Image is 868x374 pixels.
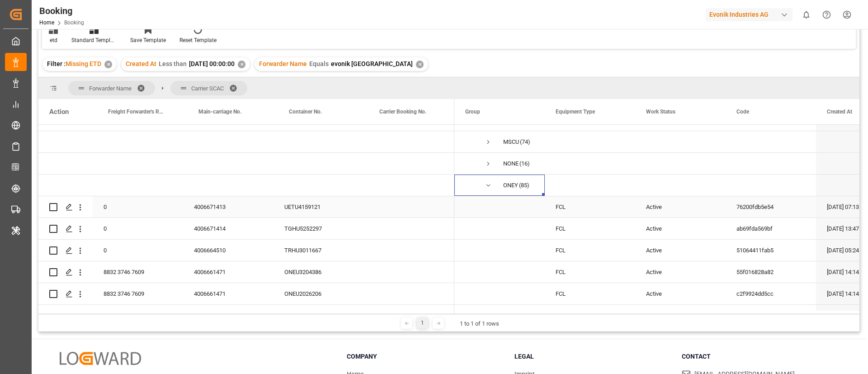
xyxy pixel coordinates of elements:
[66,60,101,67] span: Missing ETD
[38,305,454,327] div: Press SPACE to select this row.
[379,109,426,115] span: Carrier Booking No.
[736,109,749,115] span: Code
[93,283,183,304] div: 8832 3746 7609
[682,352,838,361] h3: Contact
[159,60,187,67] span: Less than
[93,261,183,283] div: 8832 3746 7609
[259,60,307,67] span: Forwarder Name
[514,352,671,361] h3: Legal
[238,61,245,68] div: ✕
[183,218,274,239] div: 4006671414
[545,305,635,326] div: FCL
[108,109,164,115] span: Freight Forwarder's Reference No.
[38,261,454,283] div: Press SPACE to select this row.
[726,261,816,283] div: 55f016828a82
[39,4,84,18] div: Booking
[827,109,852,115] span: Created At
[49,108,69,116] div: Action
[635,196,726,218] div: Active
[38,153,454,175] div: Press SPACE to select this row.
[796,5,816,25] button: show 0 new notifications
[93,196,183,218] div: 0
[183,305,274,326] div: 4006661471
[38,283,454,305] div: Press SPACE to select this row.
[635,218,726,239] div: Active
[47,60,66,67] span: Filter :
[503,153,519,174] div: NONE
[289,109,322,115] span: Container No.
[545,283,635,304] div: FCL
[183,196,274,218] div: 4006671413
[545,196,635,218] div: FCL
[38,131,454,153] div: Press SPACE to select this row.
[726,196,816,218] div: 76200fdb5e54
[519,175,529,196] span: (85)
[726,305,816,326] div: c79347200b46
[635,305,726,326] div: Active
[183,283,274,304] div: 4006661471
[646,109,675,115] span: Work Status
[38,196,454,218] div: Press SPACE to select this row.
[274,196,364,218] div: UETU4159121
[726,283,816,304] div: c2f9924dd5cc
[49,36,58,44] div: etd
[726,218,816,239] div: ab69fda569bf
[274,305,364,326] div: NYKU3894392
[331,60,413,67] span: evonik [GEOGRAPHIC_DATA]
[545,240,635,261] div: FCL
[130,36,166,44] div: Save Template
[38,218,454,240] div: Press SPACE to select this row.
[60,352,141,365] img: Logward Logo
[520,132,530,152] span: (74)
[460,319,499,328] div: 1 to 1 of 1 rows
[706,8,793,21] div: Evonik Industries AG
[635,240,726,261] div: Active
[635,283,726,304] div: Active
[309,60,329,67] span: Equals
[183,240,274,261] div: 4006664510
[635,261,726,283] div: Active
[416,61,424,68] div: ✕
[39,19,54,26] a: Home
[93,218,183,239] div: 0
[465,109,480,115] span: Group
[198,109,241,115] span: Main-carriage No.
[706,6,796,23] button: Evonik Industries AG
[191,85,224,92] span: Carrier SCAC
[816,5,837,25] button: Help Center
[274,240,364,261] div: TRHU3011667
[104,61,112,68] div: ✕
[726,240,816,261] div: 51064411fab5
[274,261,364,283] div: ONEU3204386
[545,261,635,283] div: FCL
[417,317,428,329] div: 1
[93,305,183,326] div: 8832 3746 7609
[274,283,364,304] div: ONEU2026206
[347,352,503,361] h3: Company
[89,85,132,92] span: Forwarder Name
[503,132,519,152] div: MSCU
[38,175,454,196] div: Press SPACE to select this row.
[93,240,183,261] div: 0
[179,36,217,44] div: Reset Template
[183,261,274,283] div: 4006661471
[38,240,454,261] div: Press SPACE to select this row.
[556,109,595,115] span: Equipment Type
[503,175,518,196] div: ONEY
[274,218,364,239] div: TGHU5252297
[519,153,530,174] span: (16)
[545,218,635,239] div: FCL
[71,36,117,44] div: Standard Templates
[126,60,156,67] span: Created At
[189,60,235,67] span: [DATE] 00:00:00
